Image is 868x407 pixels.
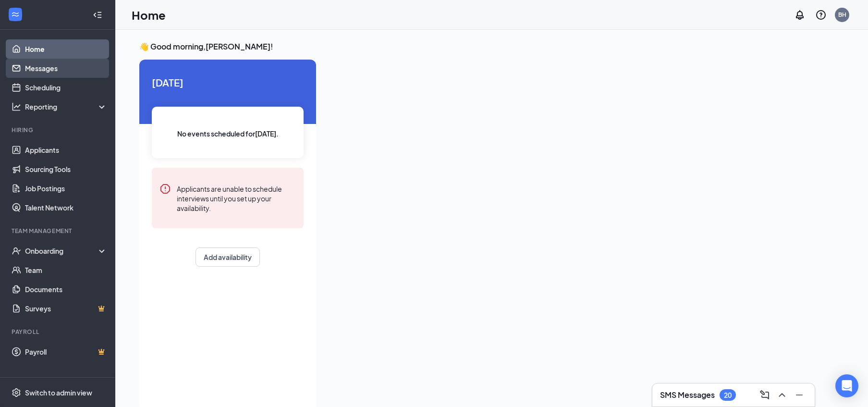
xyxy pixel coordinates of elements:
[25,246,99,256] div: Onboarding
[776,389,788,401] svg: ChevronUp
[25,179,107,198] a: Job Postings
[132,7,166,23] h1: Home
[177,183,296,213] div: Applicants are unable to schedule interviews until you set up your availability.
[25,388,92,397] div: Switch to admin view
[25,260,107,280] a: Team
[757,387,772,403] button: ComposeMessage
[139,41,844,52] h3: 👋 Good morning, [PERSON_NAME] !
[12,102,21,111] svg: Analysis
[759,389,770,401] svg: ComposeMessage
[794,9,806,21] svg: Notifications
[12,246,21,256] svg: UserCheck
[25,39,107,59] a: Home
[25,78,107,97] a: Scheduling
[12,227,105,235] div: Team Management
[724,391,732,399] div: 20
[25,342,107,361] a: PayrollCrown
[25,140,107,160] a: Applicants
[794,389,805,401] svg: Minimize
[152,75,304,90] span: [DATE]
[12,126,105,134] div: Hiring
[25,280,107,299] a: Documents
[25,299,107,318] a: SurveysCrown
[159,183,171,195] svg: Error
[93,10,102,20] svg: Collapse
[815,9,827,21] svg: QuestionInfo
[792,387,807,403] button: Minimize
[838,11,846,19] div: BH
[25,198,107,217] a: Talent Network
[25,59,107,78] a: Messages
[196,247,260,267] button: Add availability
[11,10,20,19] svg: WorkstreamLogo
[25,160,107,179] a: Sourcing Tools
[12,388,21,397] svg: Settings
[12,328,105,336] div: Payroll
[177,128,279,139] span: No events scheduled for [DATE] .
[660,390,715,400] h3: SMS Messages
[25,102,108,111] div: Reporting
[774,387,790,403] button: ChevronUp
[835,374,858,397] div: Open Intercom Messenger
